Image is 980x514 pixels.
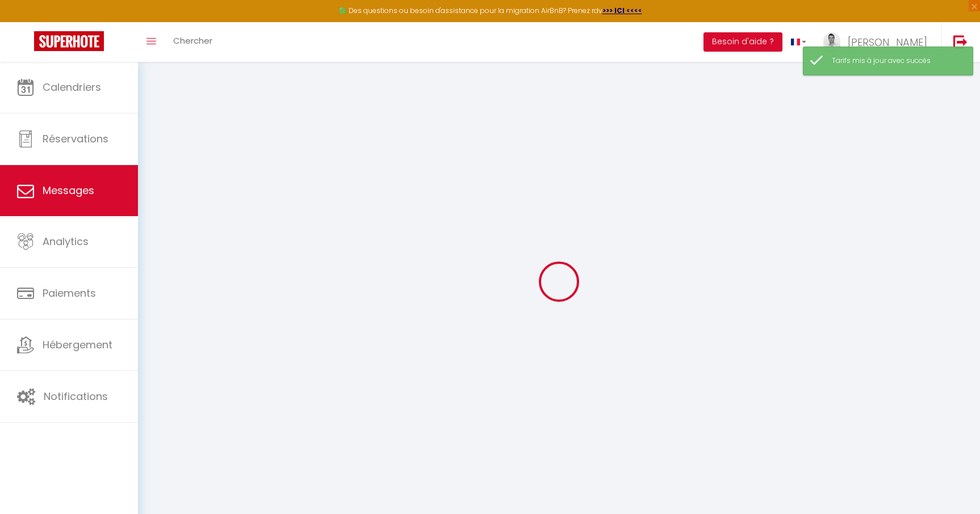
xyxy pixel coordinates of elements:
a: Chercher [165,22,221,62]
span: Réservations [43,132,108,146]
a: ... [PERSON_NAME] [815,22,941,62]
img: logout [953,35,968,49]
span: Hébergement [43,338,112,352]
span: Messages [43,183,94,197]
img: ... [823,32,840,53]
span: [PERSON_NAME] [848,35,927,49]
span: Paiements [43,286,96,300]
a: >>> ICI <<<< [602,6,642,15]
div: Tarifs mis à jour avec succès [832,56,961,66]
span: Calendriers [43,80,101,94]
span: Analytics [43,234,89,248]
span: Chercher [173,35,212,47]
img: Super Booking [34,31,104,51]
span: Notifications [44,389,108,403]
button: Besoin d'aide ? [703,32,782,52]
